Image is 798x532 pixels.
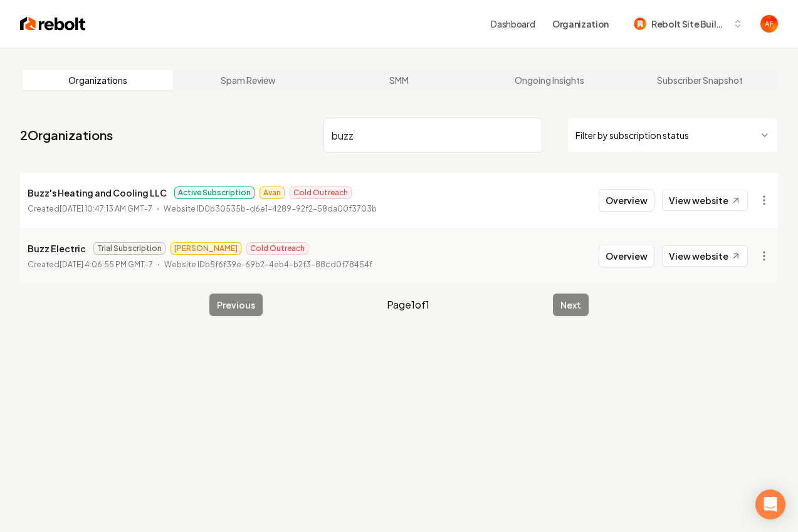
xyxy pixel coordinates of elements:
[164,203,377,215] p: Website ID 0b30535b-d6e1-4289-92f2-58da00f3703b
[20,126,113,144] a: 2Organizations
[173,70,323,90] a: Spam Review
[323,118,543,153] input: Search by name or ID
[323,70,474,90] a: SMM
[760,15,778,33] img: Avan Fahimi
[290,187,352,199] span: Cold Outreach
[28,258,153,271] p: Created
[174,187,255,199] span: Active Subscription
[662,245,748,267] a: View website
[634,18,646,30] img: Rebolt Site Builder
[662,190,748,211] a: View website
[60,260,153,269] time: [DATE] 4:06:55 PM GMT-7
[599,189,654,212] button: Overview
[28,185,167,200] p: Buzz's Heating and Cooling LLC
[475,70,625,90] a: Ongoing Insights
[28,241,86,256] p: Buzz Electric
[545,13,616,35] button: Organization
[760,15,778,33] button: Open user button
[171,242,241,255] span: [PERSON_NAME]
[755,489,785,519] div: Open Intercom Messenger
[599,245,654,267] button: Overview
[164,258,372,271] p: Website ID b5f6f39e-69b2-4eb4-b2f3-88cd0f78454f
[60,204,152,213] time: [DATE] 10:47:13 AM GMT-7
[491,18,535,30] a: Dashboard
[23,70,173,90] a: Organizations
[20,15,86,33] img: Rebolt Logo
[28,203,152,215] p: Created
[93,242,165,255] span: Trial Subscription
[651,18,728,31] span: Rebolt Site Builder
[387,297,429,312] span: Page 1 of 1
[625,70,775,90] a: Subscriber Snapshot
[246,242,308,255] span: Cold Outreach
[260,187,285,199] span: Avan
